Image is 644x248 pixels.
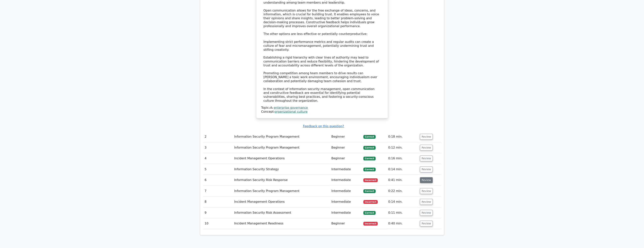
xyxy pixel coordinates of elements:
[203,131,233,142] td: 2
[233,142,330,153] td: Information Security Program Management
[330,142,362,153] td: Beginner
[203,142,233,153] td: 3
[233,186,330,196] td: Information Security Program Management
[330,218,362,229] td: Beginner
[330,186,362,196] td: Intermediate
[233,196,330,207] td: Incident Management Operations
[387,186,418,196] td: 0:22 min.
[363,211,376,215] span: Correct
[363,178,378,182] span: Incorrect
[387,175,418,186] td: 0:41 min.
[420,156,433,161] button: Review
[363,135,376,139] span: Correct
[203,153,233,164] td: 4
[203,175,233,186] td: 6
[420,166,433,172] button: Review
[233,131,330,142] td: Information Security Program Management
[233,153,330,164] td: Incident Management Operations
[261,106,383,110] div: Topic:
[274,106,308,109] a: enterprise governance
[330,153,362,164] td: Beginner
[420,177,433,183] button: Review
[330,164,362,175] td: Intermediate
[330,196,362,207] td: Intermediate
[387,142,418,153] td: 0:12 min.
[363,189,376,193] span: Correct
[363,222,378,226] span: Incorrect
[203,218,233,229] td: 10
[330,207,362,218] td: Intermediate
[233,175,330,186] td: Information Security Risk Response
[363,168,376,171] span: Correct
[363,200,378,204] span: Incorrect
[387,153,418,164] td: 0:16 min.
[363,146,376,150] span: Correct
[420,145,433,151] button: Review
[203,164,233,175] td: 5
[233,207,330,218] td: Information Security Risk Assessment
[233,218,330,229] td: Incident Management Readiness
[420,134,433,140] button: Review
[275,110,308,113] a: organizational culture
[387,207,418,218] td: 0:11 min.
[387,196,418,207] td: 0:14 min.
[233,164,330,175] td: Information Security Strategy
[420,199,433,205] button: Review
[203,186,233,196] td: 7
[387,218,418,229] td: 0:40 min.
[303,124,344,128] a: Feedback on this question?
[261,110,383,114] div: Concept:
[363,157,376,160] span: Correct
[387,131,418,142] td: 0:18 min.
[330,131,362,142] td: Beginner
[420,188,433,194] button: Review
[387,164,418,175] td: 0:14 min.
[203,196,233,207] td: 8
[203,207,233,218] td: 9
[330,175,362,186] td: Intermediate
[420,221,433,226] button: Review
[420,210,433,216] button: Review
